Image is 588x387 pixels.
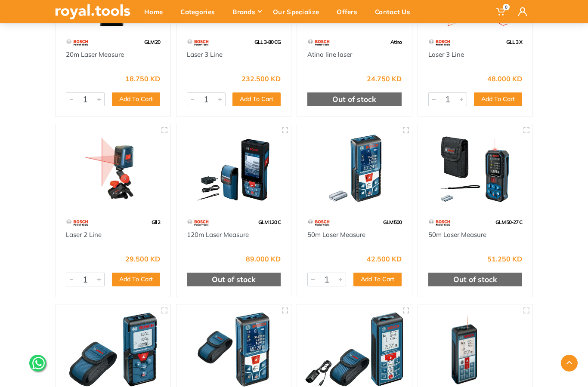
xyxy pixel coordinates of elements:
[305,132,404,206] img: Royal Tools - 50m Laser Measure
[66,35,89,50] img: 55.webp
[187,35,210,50] img: 55.webp
[187,273,281,286] div: Out of stock
[241,75,281,82] div: 232.500 KD
[112,273,160,286] button: Add To Cart
[112,92,160,106] button: Add To Cart
[267,3,331,21] div: Our Specialize
[428,273,523,286] div: Out of stock
[138,3,174,21] div: Home
[390,39,402,45] span: Atino
[307,215,330,230] img: 55.webp
[506,39,522,45] span: GLL 3 X
[184,132,284,206] img: Royal Tools - 120m Laser Measure
[383,219,402,225] span: GLM 500
[495,219,522,225] span: GLM 50-27 C
[63,132,163,206] img: Royal Tools - Laser 2 Line
[487,255,522,262] div: 51.250 KD
[258,219,281,225] span: GLM 120 C
[66,230,102,239] a: Laser 2 Line
[307,50,352,58] a: Atino line laser
[226,3,267,21] div: Brands
[487,75,522,82] div: 48.000 KD
[428,215,451,230] img: 55.webp
[367,255,402,262] div: 42.500 KD
[307,92,402,106] div: Out of stock
[187,50,223,58] a: Laser 3 Line
[63,312,163,387] img: Royal Tools - 40m Laser Measure
[331,3,369,21] div: Offers
[232,92,281,106] button: Add To Cart
[307,230,365,239] a: 50m Laser Measure
[254,39,281,45] span: GLL 3-80 CG
[174,3,226,21] div: Categories
[369,3,422,21] div: Contact Us
[307,35,330,50] img: 55.webp
[428,35,451,50] img: 55.webp
[187,230,249,239] a: 120m Laser Measure
[426,312,525,387] img: Royal Tools - 100m Laser Measure
[66,215,89,230] img: 55.webp
[125,255,160,262] div: 29.500 KD
[305,312,404,387] img: Royal Tools - 80m Laser Measure
[503,4,510,10] span: 0
[144,39,160,45] span: GLM 20
[367,75,402,82] div: 24.750 KD
[184,312,284,387] img: Royal Tools - 50m Laser Measure
[55,4,130,19] img: royal.tools Logo
[428,230,486,239] a: 50m Laser Measure
[66,50,124,58] a: 20m Laser Measure
[353,273,402,286] button: Add To Cart
[428,50,464,58] a: Laser 3 Line
[187,215,210,230] img: 55.webp
[246,255,281,262] div: 89.000 KD
[152,219,160,225] span: Gll 2
[426,132,525,206] img: Royal Tools - 50m Laser Measure
[474,92,522,106] button: Add To Cart
[125,75,160,82] div: 18.750 KD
